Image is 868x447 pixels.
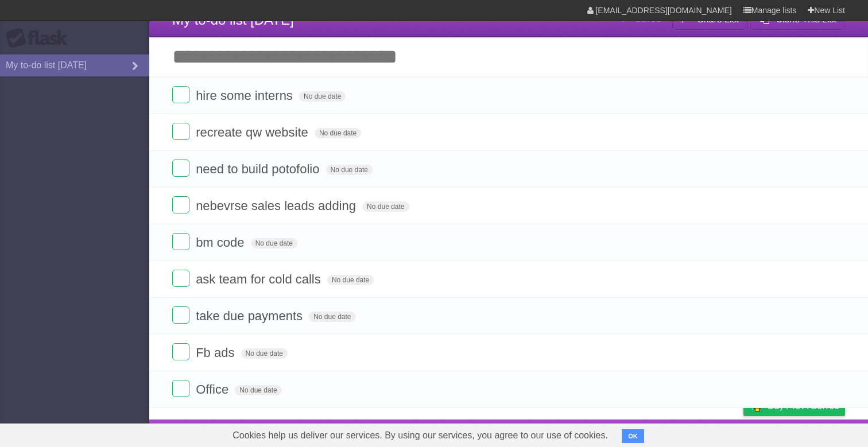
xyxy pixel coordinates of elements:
label: Done [172,160,189,177]
span: No due date [299,91,346,102]
span: No due date [315,128,361,138]
span: nebevrse sales leads adding [196,199,359,213]
a: Privacy [728,422,758,444]
div: Flask [6,28,75,49]
label: Done [172,380,189,397]
label: Done [172,306,189,324]
label: Done [172,233,189,250]
span: take due payments [196,309,305,323]
span: hire some interns [196,88,296,103]
span: No due date [362,201,409,212]
a: Suggest a feature [773,422,845,444]
span: Buy me a coffee [768,395,839,415]
span: Cookies help us deliver our services. By using our services, you agree to our use of cookies. [221,424,619,447]
span: need to build potofolio [196,162,322,176]
span: No due date [241,348,288,359]
a: Developers [629,422,675,444]
label: Done [172,343,189,360]
span: No due date [309,312,355,322]
a: Terms [689,422,715,444]
label: Done [172,196,189,213]
span: No due date [326,165,373,175]
span: bm code [196,235,247,250]
label: Done [172,86,189,103]
span: No due date [251,238,297,248]
a: About [591,422,615,444]
span: recreate qw website [196,125,311,139]
button: OK [622,429,644,443]
span: Office [196,382,231,397]
span: ask team for cold calls [196,272,324,286]
label: Done [172,123,189,140]
span: Fb ads [196,345,237,360]
label: Done [172,270,189,287]
span: No due date [327,275,374,285]
span: No due date [235,385,281,395]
